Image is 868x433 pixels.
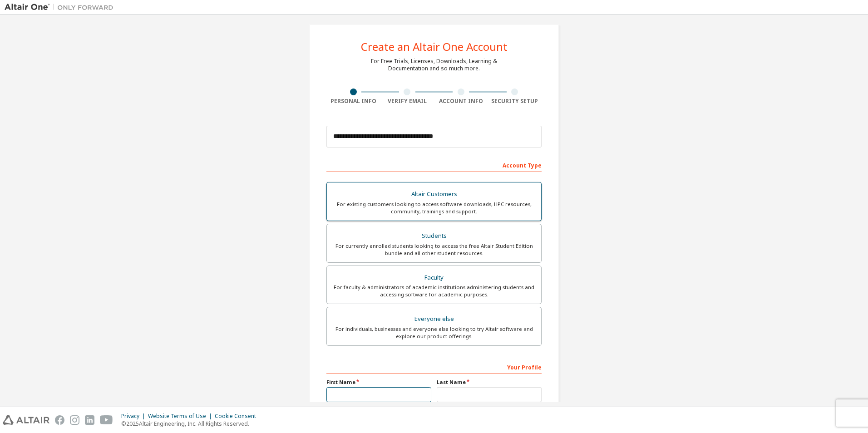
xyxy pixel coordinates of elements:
[70,415,79,425] img: instagram.svg
[3,415,49,425] img: altair_logo.svg
[332,325,536,340] div: For individuals, businesses and everyone else looking to try Altair software and explore our prod...
[434,98,488,105] div: Account Info
[361,41,508,52] div: Create an Altair One Account
[55,415,64,425] img: facebook.svg
[326,157,542,172] div: Account Type
[332,271,536,284] div: Faculty
[215,413,261,420] div: Cookie Consent
[437,379,542,386] label: Last Name
[332,230,536,242] div: Students
[332,201,536,215] div: For existing customers looking to access software downloads, HPC resources, community, trainings ...
[332,284,536,298] div: For faculty & administrators of academic institutions administering students and accessing softwa...
[332,242,536,257] div: For currently enrolled students looking to access the free Altair Student Edition bundle and all ...
[371,58,497,72] div: For Free Trials, Licenses, Downloads, Learning & Documentation and so much more.
[100,415,113,425] img: youtube.svg
[121,420,261,428] p: © 2025 Altair Engineering, Inc. All Rights Reserved.
[488,98,542,105] div: Security Setup
[5,3,118,12] img: Altair One
[380,98,434,105] div: Verify Email
[326,98,380,105] div: Personal Info
[332,188,536,201] div: Altair Customers
[326,379,431,386] label: First Name
[326,359,542,374] div: Your Profile
[85,415,94,425] img: linkedin.svg
[332,313,536,325] div: Everyone else
[148,413,215,420] div: Website Terms of Use
[121,413,148,420] div: Privacy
